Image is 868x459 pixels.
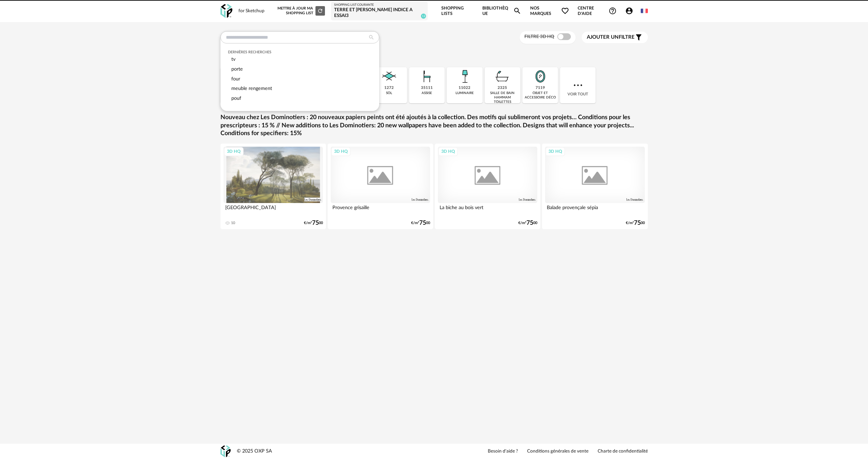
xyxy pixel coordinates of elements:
[625,7,636,15] span: Account Circle icon
[487,91,518,104] div: salle de bain hammam toilettes
[231,57,235,62] span: tv
[560,67,596,103] div: Voir tout
[625,7,633,15] span: Account Circle icon
[526,221,533,225] span: 75
[418,67,436,86] img: Assise.png
[561,7,569,15] span: Heart Outline icon
[634,221,641,225] span: 75
[498,86,507,91] div: 2325
[386,91,392,95] div: sol
[384,86,394,91] div: 1272
[237,448,272,455] div: © 2025 OXP SA
[527,448,589,455] a: Conditions générales de vente
[545,147,565,156] div: 3D HQ
[578,5,617,17] span: Centre d'aideHelp Circle Outline icon
[228,50,371,55] div: Dernières recherches
[220,445,231,457] img: OXP
[587,34,635,41] span: filtre
[317,9,323,13] span: Refresh icon
[421,86,433,91] div: 35111
[635,33,643,41] span: Filter icon
[536,86,545,91] div: 7119
[459,86,470,91] div: 11022
[422,91,432,95] div: assise
[641,7,648,15] img: fr
[220,114,648,137] a: Nouveau chez Les Dominotiers : 20 nouveaux papiers peints ont été ajoutés à la collection. Des mo...
[304,221,323,225] div: €/m² 00
[488,448,518,455] a: Besoin d'aide ?
[334,7,425,19] div: TERRE ET [PERSON_NAME] indice A essai3
[513,7,521,15] span: Magnify icon
[435,144,541,229] a: 3D HQ La biche au bois vert €/m²7500
[598,448,648,455] a: Charte de confidentialité
[231,96,241,101] span: pouf
[276,6,325,16] div: Mettre à jour ma Shopping List
[438,147,458,156] div: 3D HQ
[438,203,538,217] div: La biche au bois vert
[231,67,243,72] span: porte
[626,221,645,225] div: €/m² 00
[582,32,648,43] button: Ajouter unfiltre Filter icon
[493,67,512,86] img: Salle%20de%20bain.png
[312,221,319,225] span: 75
[331,147,351,156] div: 3D HQ
[524,91,556,100] div: objet et accessoire déco
[456,91,474,95] div: luminaire
[524,34,554,39] span: Filtre 3D HQ
[572,79,584,91] img: more.7b13dc1.svg
[220,144,326,229] a: 3D HQ [GEOGRAPHIC_DATA] 10 €/m²7500
[587,35,619,40] span: Ajouter un
[380,67,398,86] img: Sol.png
[328,144,433,229] a: 3D HQ Provence grisaille €/m²7500
[231,86,272,91] span: meuble rengement
[609,7,617,15] span: Help Circle Outline icon
[224,147,244,156] div: 3D HQ
[334,3,425,19] a: Shopping List courante TERRE ET [PERSON_NAME] indice A essai3 12
[334,3,425,7] div: Shopping List courante
[542,144,648,229] a: 3D HQ Balade provençale sépia €/m²7500
[411,221,430,225] div: €/m² 00
[545,203,645,217] div: Balade provençale sépia
[220,4,232,18] img: OXP
[456,67,474,86] img: Luminaire.png
[518,221,537,225] div: €/m² 00
[331,203,430,217] div: Provence grisaille
[231,76,240,81] span: four
[419,221,426,225] span: 75
[231,221,235,225] div: 10
[224,203,323,217] div: [GEOGRAPHIC_DATA]
[238,8,265,14] div: for Sketchup
[421,14,426,19] span: 12
[531,67,549,86] img: Miroir.png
